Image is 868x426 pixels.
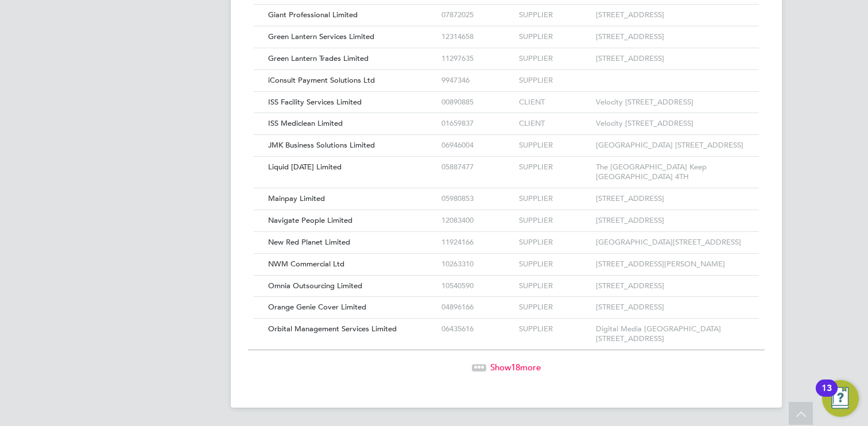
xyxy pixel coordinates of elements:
[265,296,747,306] a: Orange Genie Cover Limited04896166SUPPLIER[STREET_ADDRESS]
[268,140,375,150] span: JMK Business Solutions Limited
[268,32,374,41] span: Green Lantern Services Limited
[593,254,747,275] div: [STREET_ADDRESS][PERSON_NAME]
[265,188,747,197] a: Mainpay Limited05980853SUPPLIER[STREET_ADDRESS]
[265,156,747,166] a: Liquid [DATE] Limited05887477SUPPLIERThe [GEOGRAPHIC_DATA] Keep [GEOGRAPHIC_DATA] 4TH
[265,210,747,219] a: Navigate People Limited12083400SUPPLIER[STREET_ADDRESS]
[593,26,747,48] div: [STREET_ADDRESS]
[439,254,516,275] div: 10263310
[516,297,593,318] div: SUPPLIER
[821,388,832,403] div: 13
[268,302,366,312] span: Orange Genie Cover Limited
[265,69,747,79] a: iConsult Payment Solutions Ltd9947346SUPPLIER
[268,193,325,203] span: Mainpay Limited
[822,380,859,417] button: Open Resource Center, 13 new notifications
[268,75,375,85] span: iConsult Payment Solutions Ltd
[516,210,593,231] div: SUPPLIER
[593,135,747,156] div: [GEOGRAPHIC_DATA] [STREET_ADDRESS]
[265,26,747,36] a: Green Lantern Services Limited12314658SUPPLIER[STREET_ADDRESS]
[265,231,747,241] a: New Red Planet Limited11924166SUPPLIER[GEOGRAPHIC_DATA][STREET_ADDRESS]
[516,188,593,210] div: SUPPLIER
[439,92,516,113] div: 00890885
[265,318,747,328] a: Orbital Management Services Limited06435616SUPPLIERDigital Media [GEOGRAPHIC_DATA][STREET_ADDRESS]
[265,134,747,144] a: JMK Business Solutions Limited06946004SUPPLIER[GEOGRAPHIC_DATA] [STREET_ADDRESS]
[511,362,520,373] span: 18
[268,10,358,20] span: Giant Professional Limited
[265,113,747,122] a: ISS Mediclean Limited01659837CLIENTVelocity [STREET_ADDRESS]
[593,319,747,350] div: Digital Media [GEOGRAPHIC_DATA][STREET_ADDRESS]
[593,188,747,210] div: [STREET_ADDRESS]
[516,5,593,26] div: SUPPLIER
[268,237,350,247] span: New Red Planet Limited
[268,53,369,63] span: Green Lantern Trades Limited
[490,362,541,373] span: Show more
[265,275,747,285] a: Omnia Outsourcing Limited10540590SUPPLIER[STREET_ADDRESS]
[439,48,516,69] div: 11297635
[268,118,343,128] span: ISS Mediclean Limited
[593,48,747,69] div: [STREET_ADDRESS]
[268,259,344,269] span: NWM Commercial Ltd
[516,319,593,340] div: SUPPLIER
[593,157,747,188] div: The [GEOGRAPHIC_DATA] Keep [GEOGRAPHIC_DATA] 4TH
[593,210,747,231] div: [STREET_ADDRESS]
[265,4,747,14] a: Giant Professional Limited07872025SUPPLIER[STREET_ADDRESS]
[593,276,747,297] div: [STREET_ADDRESS]
[268,97,362,107] span: ISS Facility Services Limited
[516,92,593,113] div: CLIENT
[268,162,342,172] span: Liquid [DATE] Limited
[516,232,593,253] div: SUPPLIER
[439,232,516,253] div: 11924166
[516,70,593,91] div: SUPPLIER
[265,253,747,263] a: NWM Commercial Ltd10263310SUPPLIER[STREET_ADDRESS][PERSON_NAME]
[439,113,516,134] div: 01659837
[265,48,747,57] a: Green Lantern Trades Limited11297635SUPPLIER[STREET_ADDRESS]
[516,254,593,275] div: SUPPLIER
[265,91,747,101] a: ISS Facility Services Limited00890885CLIENTVelocity [STREET_ADDRESS]
[439,5,516,26] div: 07872025
[593,297,747,318] div: [STREET_ADDRESS]
[439,188,516,210] div: 05980853
[516,48,593,69] div: SUPPLIER
[439,210,516,231] div: 12083400
[439,297,516,318] div: 04896166
[439,70,516,91] div: 9947346
[516,26,593,48] div: SUPPLIER
[593,5,747,26] div: [STREET_ADDRESS]
[516,276,593,297] div: SUPPLIER
[593,92,747,113] div: Velocity [STREET_ADDRESS]
[268,324,397,334] span: Orbital Management Services Limited
[439,135,516,156] div: 06946004
[268,215,352,225] span: Navigate People Limited
[593,232,747,253] div: [GEOGRAPHIC_DATA][STREET_ADDRESS]
[516,113,593,134] div: CLIENT
[439,319,516,340] div: 06435616
[268,281,362,291] span: Omnia Outsourcing Limited
[439,26,516,48] div: 12314658
[439,157,516,178] div: 05887477
[516,135,593,156] div: SUPPLIER
[516,157,593,178] div: SUPPLIER
[439,276,516,297] div: 10540590
[593,113,747,134] div: Velocity [STREET_ADDRESS]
